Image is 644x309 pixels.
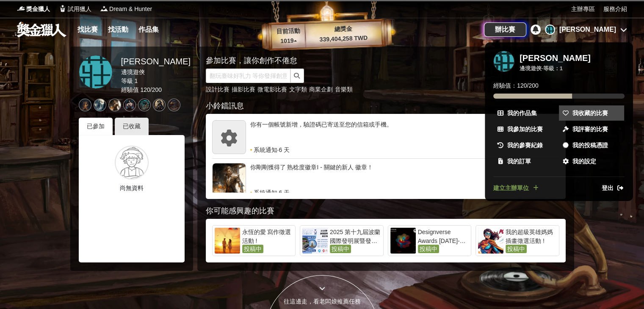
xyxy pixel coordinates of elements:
div: 邊境遊俠 [520,64,542,73]
div: 等級： 1 [543,64,563,73]
a: 辦比賽 [484,22,526,37]
span: 我的訂單 [507,157,531,166]
span: 我參加的比賽 [507,125,543,134]
a: 我的訂單 [494,154,559,169]
span: 我的作品集 [507,109,537,118]
span: · [542,64,543,73]
p: 目前活動 [271,26,305,36]
p: 1019 ▴ [271,36,306,46]
span: 我的設定 [572,157,596,166]
span: 我的參賽紀錄 [507,141,543,150]
span: 經驗值： 120 / 200 [493,81,539,90]
span: 建立主辦單位 [493,184,529,193]
div: [PERSON_NAME] [520,53,591,63]
p: 339,404,258 TWD [305,33,382,44]
p: 總獎金 [305,23,381,35]
div: 莊 [493,51,514,72]
span: 我收藏的比賽 [572,109,608,118]
a: 我收藏的比賽 [559,105,624,121]
a: 我參加的比賽 [494,121,559,137]
a: 建立主辦單位 [493,184,540,193]
a: 登出 [602,184,625,193]
a: 我的參賽紀錄 [494,138,559,153]
a: 我的作品集 [494,105,559,121]
a: 我的設定 [559,154,624,169]
span: 我的投稿憑證 [572,141,608,150]
a: 我的投稿憑證 [559,138,624,153]
span: 我評審的比賽 [572,125,608,134]
a: 我評審的比賽 [559,121,624,137]
span: 登出 [602,184,614,193]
